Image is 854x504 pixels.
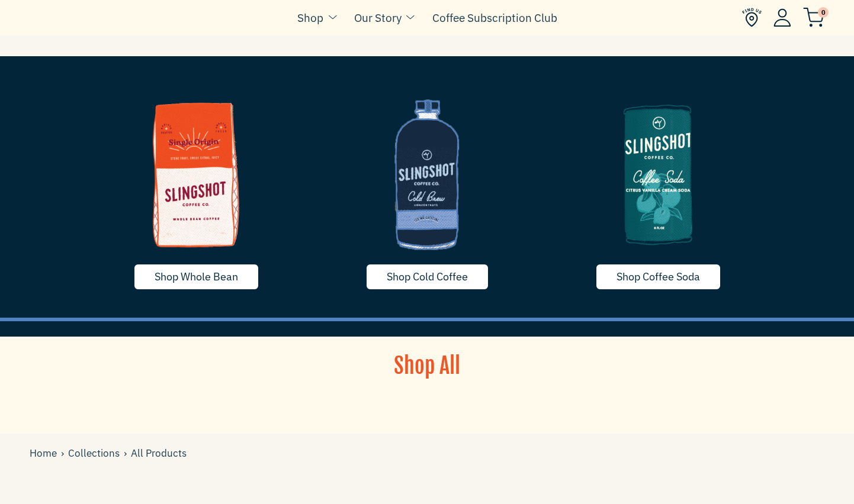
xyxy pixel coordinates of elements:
[617,270,700,283] span: Shop Coffee Soda
[803,8,824,27] img: cart
[803,10,824,24] a: 0
[61,445,68,461] span: ›
[30,445,187,461] div: All Products
[89,86,303,263] img: whole-bean-1635790255739_1200x.png
[432,9,557,27] a: Coffee Subscription Club
[155,270,238,283] span: Shop Whole Bean
[818,7,829,18] span: 0
[354,9,402,27] a: Our Story
[124,445,131,461] span: ›
[30,445,61,461] a: Home
[320,86,534,263] img: coldcoffee-1635629668715_1200x.png
[742,8,762,27] img: Find Us
[387,270,468,283] span: Shop Cold Coffee
[773,8,791,27] img: Account
[68,445,124,461] a: Collections
[297,9,323,27] a: Shop
[317,351,537,381] h1: Shop All
[551,86,765,263] img: image-5-1635790255718_1200x.png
